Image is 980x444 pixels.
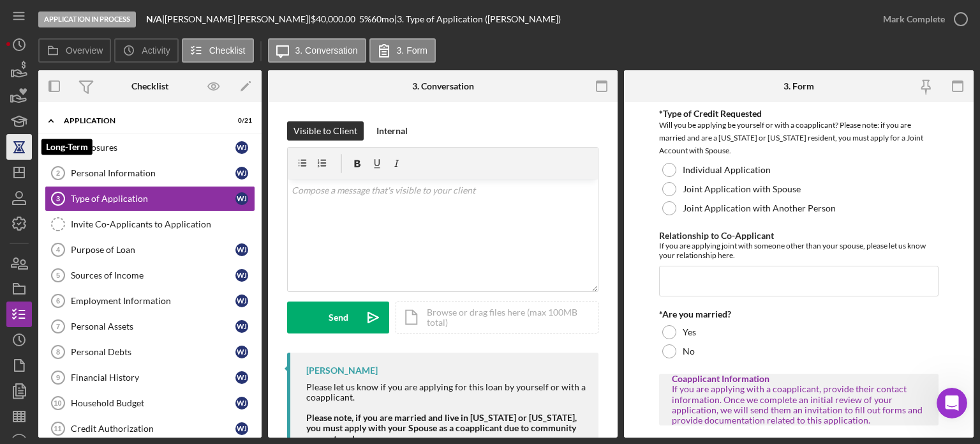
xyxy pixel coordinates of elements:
div: Visible to Client [293,121,357,141]
div: Financial History [71,372,235,383]
label: Relationship to Co-Applicant [659,230,774,241]
tspan: 6 [56,297,60,305]
div: W J [235,320,248,333]
button: 3. Conversation [268,38,366,63]
a: 1DisclosuresWJ [45,135,255,160]
button: Send [287,302,389,333]
a: 10Household BudgetWJ [45,390,255,416]
div: Send [329,302,348,333]
div: 60 mo [371,14,394,24]
b: N/A [146,13,162,24]
iframe: Intercom live chat [937,388,967,418]
div: Personal Debts [71,347,235,357]
div: | [146,14,165,24]
a: 5Sources of IncomeWJ [45,263,255,288]
tspan: 2 [56,169,60,177]
div: W J [235,295,248,307]
button: Activity [114,38,178,63]
a: Invite Co-Applicants to Application [45,211,255,237]
div: W J [235,269,248,282]
div: W J [235,167,248,180]
tspan: 9 [56,374,60,381]
div: Type of Application [71,194,235,204]
div: Personal Information [71,168,235,178]
a: 8Personal DebtsWJ [45,339,255,365]
div: W J [235,346,248,358]
div: If you are applying with a coapplicant, provide their contact information. Once we complete an in... [672,384,926,425]
div: Household Budget [71,398,235,408]
div: Coapplicant Information [672,374,926,384]
tspan: 11 [54,425,61,433]
label: 3. Form [397,45,427,56]
button: Overview [38,38,111,63]
div: | 3. Type of Application ([PERSON_NAME]) [394,14,561,24]
tspan: 7 [56,323,60,330]
tspan: 3 [56,195,60,203]
label: 3. Conversation [295,45,358,56]
div: Personal Assets [71,321,235,332]
tspan: 10 [54,399,61,407]
label: Joint Application with Spouse [683,184,801,194]
div: 3. Conversation [412,81,474,91]
div: [PERSON_NAME] [PERSON_NAME] | [165,14,311,24]
label: Individual Application [683,165,771,175]
a: 11Credit AuthorizationWJ [45,416,255,441]
tspan: 8 [56,348,60,356]
div: 5 % [359,14,371,24]
div: *Are you married? [659,309,939,319]
div: W J [235,371,248,384]
a: 2Personal InformationWJ [45,160,255,186]
div: Checklist [131,81,168,91]
div: [PERSON_NAME] [306,365,378,376]
div: Application In Process [38,11,136,27]
button: Mark Complete [870,6,974,32]
div: W J [235,243,248,256]
div: Invite Co-Applicants to Application [71,219,255,229]
div: W J [235,397,248,410]
button: 3. Form [369,38,436,63]
a: 4Purpose of LoanWJ [45,237,255,263]
label: Checklist [209,45,246,56]
a: 3Type of ApplicationWJ [45,186,255,211]
div: Application [64,117,220,125]
a: 7Personal AssetsWJ [45,314,255,339]
div: 0 / 21 [229,117,252,125]
div: Credit Authorization [71,424,235,434]
div: Disclosures [71,142,235,153]
div: Please let us know if you are applying for this loan by yourself or with a coapplicant. [306,382,586,402]
tspan: 1 [56,143,60,151]
button: Visible to Client [287,121,364,141]
div: If you are applying joint with someone other than your spouse, please let us know your relationsh... [659,241,939,260]
div: $40,000.00 [311,14,359,24]
div: *Type of Credit Requested [659,109,939,119]
div: 3. Form [783,81,814,91]
a: 9Financial HistoryWJ [45,365,255,390]
label: Activity [142,45,170,56]
div: W J [235,141,248,154]
div: Mark Complete [883,6,945,32]
label: No [683,346,695,356]
div: Sources of Income [71,270,235,280]
button: Checklist [182,38,254,63]
label: Yes [683,327,696,337]
div: Internal [376,121,408,141]
a: 6Employment InformationWJ [45,288,255,314]
label: Overview [66,45,103,56]
div: Will you be applying be yourself or with a coapplicant? Please note: if you are married and are a... [659,119,939,157]
button: Internal [370,121,414,141]
div: Purpose of Loan [71,245,235,255]
div: W J [235,192,248,205]
div: W J [235,422,248,435]
label: Joint Application with Another Person [683,203,836,213]
tspan: 4 [56,246,61,254]
div: Employment Information [71,296,235,306]
tspan: 5 [56,272,60,279]
strong: Please note, if you are married and live in [US_STATE] or [US_STATE], you must apply with your Sp... [306,412,577,443]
